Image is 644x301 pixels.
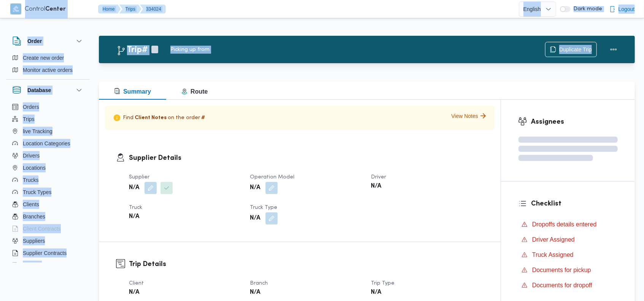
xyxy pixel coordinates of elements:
b: N/A [129,212,139,221]
button: Trips [9,113,87,125]
button: Database [12,86,84,95]
span: Branch [250,281,268,286]
b: N/A [129,288,139,297]
div: Database [6,101,90,266]
span: Truck Assigned [532,252,574,258]
button: Suppliers [9,235,87,247]
button: Logout [606,2,638,17]
b: N/A [250,183,260,193]
b: N/A [371,288,382,297]
span: Trips [23,115,35,124]
button: Actions [606,42,621,57]
b: N/A [250,214,260,223]
button: Create new order [9,52,87,64]
span: Client Notes [135,115,167,121]
button: Branches [9,210,87,223]
h3: Supplier Details [129,153,483,163]
span: Orders [23,102,39,111]
h3: Database [27,86,51,95]
span: Truck [129,205,142,210]
button: Truck Types [9,186,87,198]
button: View Notes [451,112,488,120]
button: Documents for pickup [518,264,618,276]
b: N/A [129,183,139,193]
span: Create new order [23,53,64,62]
button: Documents for dropoff [518,279,618,291]
span: Supplier Contracts [23,248,67,258]
span: Devices [23,261,42,270]
div: Picking up from [170,46,545,54]
button: Order [12,37,84,46]
h3: Checklist [531,199,618,209]
span: Client Contracts [23,224,61,233]
span: Dropoffs details entered [532,221,597,228]
h3: Assignees [531,117,618,127]
b: Center [46,6,66,12]
button: live Tracking [9,125,87,137]
span: Client [129,281,144,286]
button: Devices [9,259,87,271]
span: Clients [23,200,39,209]
span: Dropoffs details entered [532,220,597,229]
span: # [201,115,205,121]
span: Truck Type [250,205,277,210]
span: live Tracking [23,127,52,136]
span: Truck Types [23,188,51,197]
span: Trip Type [371,281,395,286]
div: Order [6,52,90,79]
button: Clients [9,198,87,210]
span: Route [181,88,208,95]
span: Branches [23,212,45,221]
span: Truck Assigned [532,250,574,260]
h3: Order [27,37,42,46]
span: Monitor active orders [23,65,73,75]
span: Documents for dropoff [532,281,592,290]
span: Suppliers [23,236,45,245]
button: 334024 [140,5,166,14]
span: Drivers [23,151,40,160]
button: Dropoffs details entered [518,218,618,231]
span: Driver Assigned [532,235,575,244]
button: Supplier Contracts [9,247,87,259]
span: Duplicate Trip [559,45,592,54]
button: Trucks [9,174,87,186]
span: Location Categories [23,139,70,148]
span: Dark mode [571,6,603,12]
b: N/A [371,182,382,191]
button: Location Categories [9,137,87,150]
img: X8yXhbKr1z7QwAAAABJRU5ErkJggg== [10,3,21,14]
span: Documents for pickup [532,266,591,275]
button: Drivers [9,150,87,162]
button: Duplicate Trip [545,42,597,57]
button: Trips [119,5,142,14]
b: N/A [250,288,260,297]
span: Documents for pickup [532,267,591,273]
p: Find on the order [111,112,206,124]
span: Driver Assigned [532,236,575,243]
span: Operation Model [250,175,294,180]
button: Client Contracts [9,223,87,235]
span: Logout [619,5,635,14]
button: Monitor active orders [9,64,87,76]
h2: Trip# [116,45,148,55]
button: Locations [9,162,87,174]
button: Truck Assigned [518,249,618,261]
button: Orders [9,101,87,113]
span: Trucks [23,175,38,185]
button: Home [98,5,121,14]
span: Locations [23,163,46,172]
span: Supplier [129,175,149,180]
span: Driver [371,175,386,180]
h3: Trip Details [129,259,483,269]
button: Driver Assigned [518,234,618,246]
span: Documents for dropoff [532,282,592,288]
iframe: chat widget [8,271,32,293]
span: Summary [114,88,151,95]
